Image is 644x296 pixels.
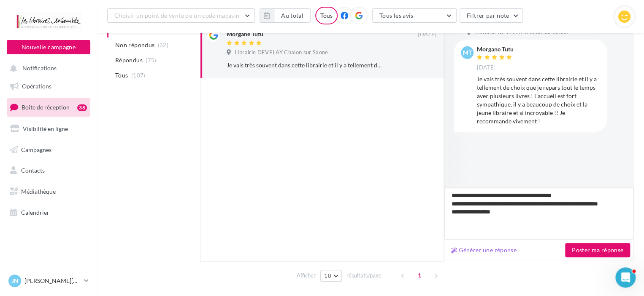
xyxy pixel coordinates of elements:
div: Morgane Tutu [477,46,514,52]
a: Boîte de réception38 [5,98,92,116]
span: Boîte de réception [22,104,70,111]
span: (75) [146,57,156,64]
span: JN [11,277,19,285]
span: Afficher [297,272,316,280]
button: Au total [260,8,311,23]
button: Nouvelle campagne [7,40,90,54]
span: Opérations [22,83,51,90]
span: Répondus [115,56,143,64]
span: Campagnes [21,146,51,153]
span: Notifications [22,65,57,72]
span: Visibilité en ligne [23,125,68,132]
span: Tous [115,71,128,80]
span: Contacts [21,167,45,174]
div: 38 [77,104,87,111]
p: [PERSON_NAME][DATE] [24,277,81,285]
span: Médiathèque [21,188,56,195]
span: (32) [158,42,168,48]
button: 10 [320,270,342,282]
button: Filtrer par note [460,8,523,23]
button: Choisir un point de vente ou un code magasin [107,8,255,23]
a: Contacts [5,162,92,179]
span: Tous les avis [379,12,414,19]
span: [DATE] [477,64,495,72]
button: Générer une réponse [448,245,520,255]
a: Campagnes [5,141,92,159]
a: Visibilité en ligne [5,120,92,138]
span: Choisir un point de vente ou un code magasin [114,12,239,19]
span: [DATE] [418,31,436,38]
iframe: Intercom live chat [615,267,636,288]
div: Morgane Tutu [227,30,263,38]
span: 10 [324,272,331,279]
span: Librairie DEVELAY Chalon sur Saone [235,49,328,56]
div: Je vais très souvent dans cette librairie et il y a tellement de choix que je repars tout le temp... [477,75,600,125]
span: Calendrier [21,209,49,216]
span: résultats/page [346,272,382,280]
span: MT [463,48,472,57]
span: Non répondus [115,41,154,49]
button: Poster ma réponse [565,243,630,257]
a: Opérations [5,77,92,95]
span: (107) [131,72,146,79]
button: Tous les avis [372,8,457,23]
button: Au total [274,8,311,23]
a: JN [PERSON_NAME][DATE] [7,273,90,289]
div: Je vais très souvent dans cette librairie et il y a tellement de choix que je repars tout le temp... [227,61,382,69]
span: 1 [413,269,426,282]
div: Tous [315,7,338,24]
a: Médiathèque [5,183,92,200]
a: Calendrier [5,204,92,221]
